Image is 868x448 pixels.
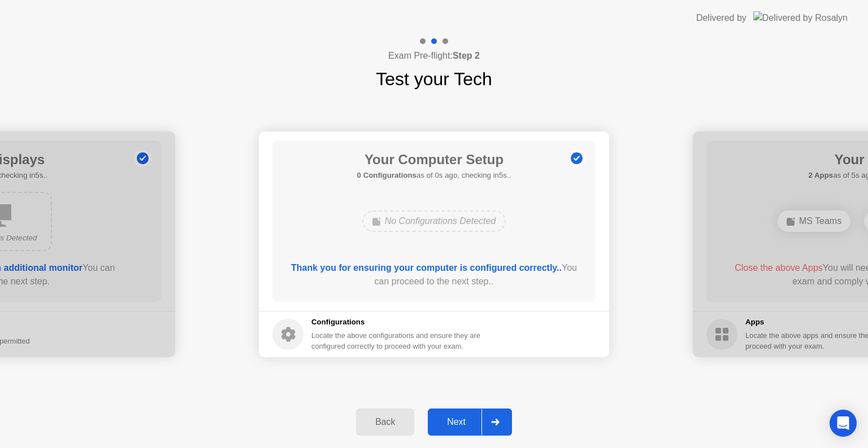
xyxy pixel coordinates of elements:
button: Back [356,409,414,436]
div: You can proceed to the next step.. [289,261,580,288]
h1: Test your Tech [376,65,492,93]
h1: Your Computer Setup [357,150,511,170]
b: Thank you for ensuring your computer is configured correctly.. [291,263,562,273]
div: Next [431,417,481,427]
b: 0 Configurations [357,171,416,179]
div: Locate the above configurations and ensure they are configured correctly to proceed with your exam. [311,330,483,352]
div: Delivered by [696,11,747,25]
div: Open Intercom Messenger [830,410,857,437]
div: Back [359,417,411,427]
img: Delivered by Rosalyn [753,11,848,24]
h5: Configurations [311,317,483,328]
h4: Exam Pre-flight: [388,49,480,63]
div: No Configurations Detected [362,210,506,232]
h5: as of 0s ago, checking in5s.. [357,170,511,181]
b: Step 2 [453,51,480,60]
button: Next [428,409,512,436]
